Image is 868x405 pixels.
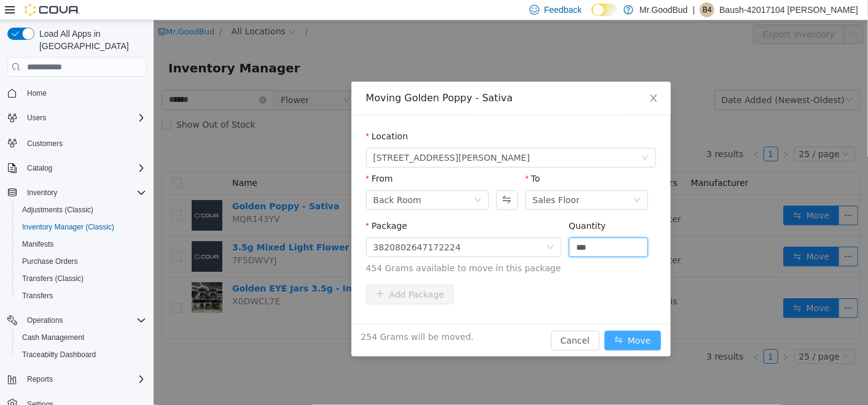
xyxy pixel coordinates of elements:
[700,2,714,17] div: Baush-42017104 Richardson
[2,160,151,177] button: Catalog
[17,237,146,252] span: Manifests
[12,329,151,346] button: Cash Management
[22,185,146,200] span: Inventory
[22,205,93,215] span: Adjustments (Classic)
[2,84,151,102] button: Home
[17,220,146,234] span: Inventory Manager (Classic)
[220,171,268,189] div: Back Room
[17,271,88,286] a: Transfers (Classic)
[22,274,84,283] span: Transfers (Classic)
[2,109,151,126] button: Users
[2,184,151,201] button: Inventory
[393,223,401,232] i: icon: down
[22,291,53,301] span: Transfers
[22,86,52,101] a: Home
[12,346,151,363] button: Traceabilty Dashboard
[12,287,151,304] button: Transfers
[27,374,53,384] span: Reports
[22,85,146,101] span: Home
[22,333,84,342] span: Cash Management
[416,218,495,236] input: Quantity
[22,313,146,328] span: Operations
[693,2,695,17] p: |
[17,220,119,234] a: Inventory Manager (Classic)
[17,202,98,217] a: Adjustments (Classic)
[22,313,68,328] button: Operations
[17,288,146,303] span: Transfers
[415,201,453,210] label: Quantity
[17,271,146,286] span: Transfers (Classic)
[2,371,151,388] button: Reports
[22,256,78,266] span: Purchase Orders
[22,239,53,249] span: Manifests
[22,222,114,232] span: Inventory Manager (Classic)
[483,61,517,96] button: Close
[17,288,58,303] a: Transfers
[639,2,688,17] p: Mr.GoodBud
[27,88,47,98] span: Home
[343,170,364,190] button: Swap
[719,2,858,17] p: Baush-42017104 [PERSON_NAME]
[12,201,151,218] button: Adjustments (Classic)
[213,153,240,163] label: From
[17,254,83,269] a: Purchase Orders
[2,134,151,152] button: Customers
[2,312,151,329] button: Operations
[220,128,377,147] span: 1710 Joe Harvey Blvd
[12,270,151,287] button: Transfers (Classic)
[208,310,321,323] span: 254 Grams will be moved.
[27,163,52,173] span: Catalog
[451,310,507,330] button: icon: swapMove
[213,111,255,121] label: Location
[17,347,101,362] a: Traceabilty Dashboard
[17,330,146,345] span: Cash Management
[17,330,89,345] a: Cash Management
[22,110,51,125] button: Users
[17,202,146,217] span: Adjustments (Classic)
[379,171,426,189] div: Sales Floor
[22,372,146,387] span: Reports
[592,4,617,17] input: Dark Mode
[22,110,146,125] span: Users
[17,347,146,362] span: Traceabilty Dashboard
[22,136,68,151] a: Customers
[220,218,308,236] div: 3820802647172224
[22,185,62,200] button: Inventory
[27,315,63,325] span: Operations
[12,253,151,270] button: Purchase Orders
[703,2,712,17] span: B4
[372,153,386,163] label: To
[488,134,495,142] i: icon: down
[27,113,46,123] span: Users
[25,4,80,16] img: Cova
[17,237,58,252] a: Manifests
[27,188,57,198] span: Inventory
[22,372,58,387] button: Reports
[12,236,151,253] button: Manifests
[27,139,63,148] span: Customers
[22,161,146,175] span: Catalog
[17,254,146,269] span: Purchase Orders
[22,350,96,360] span: Traceabilty Dashboard
[213,71,502,85] div: Moving Golden Poppy - Sativa
[12,218,151,236] button: Inventory Manager (Classic)
[544,4,582,16] span: Feedback
[592,16,592,17] span: Dark Mode
[213,242,502,255] span: 454 Grams available to move in this package
[213,201,254,210] label: Package
[22,135,146,150] span: Customers
[397,310,446,330] button: Cancel
[213,264,301,284] button: icon: plusAdd Package
[321,176,328,185] i: icon: down
[34,28,146,52] span: Load All Apps in [GEOGRAPHIC_DATA]
[22,161,57,175] button: Catalog
[495,73,505,83] i: icon: close
[480,176,487,185] i: icon: down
